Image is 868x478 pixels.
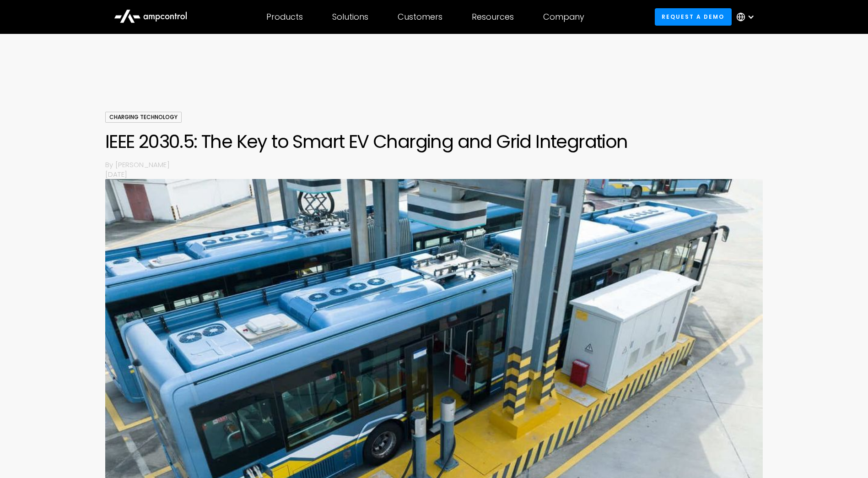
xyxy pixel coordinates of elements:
p: [PERSON_NAME] [115,160,763,169]
a: Request a demo [655,8,732,25]
div: Solutions [332,12,368,22]
div: Products [266,12,303,22]
div: Resources [472,12,514,22]
p: [DATE] [105,169,763,179]
div: Customers [398,12,442,22]
h1: IEEE 2030.5: The Key to Smart EV Charging and Grid Integration [105,130,763,152]
div: Company [543,12,584,22]
div: Charging Technology [105,112,182,123]
p: By [105,160,115,169]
